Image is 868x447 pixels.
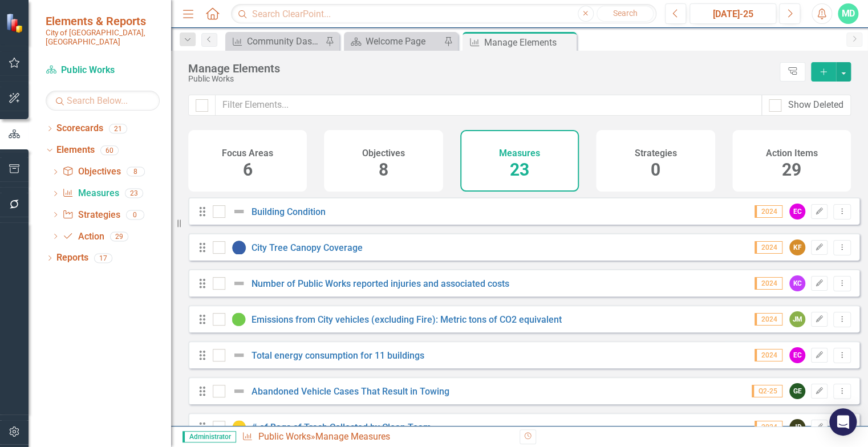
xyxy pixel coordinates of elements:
a: Public Works [258,431,310,442]
span: 8 [379,160,388,180]
span: Elements & Reports [46,14,160,28]
div: JM [789,311,805,327]
img: Not Defined [232,348,246,362]
button: MD [838,3,858,24]
div: Manage Elements [188,62,774,75]
a: Measures [62,187,119,200]
div: 29 [110,231,128,241]
div: KC [789,275,805,291]
span: 23 [510,160,529,180]
div: 17 [94,253,112,263]
img: ClearPoint Strategy [6,13,26,33]
img: Tracking [232,241,246,254]
div: KF [789,239,805,255]
span: 2024 [755,421,782,433]
a: Reports [56,251,88,265]
div: Show Deleted [788,99,843,112]
h4: Focus Areas [222,148,273,159]
input: Search Below... [46,91,160,111]
span: 6 [243,160,253,180]
a: Strategies [62,209,120,222]
img: On Track [232,312,246,326]
span: 2024 [755,313,782,326]
img: Not Defined [232,205,246,218]
a: Objectives [62,165,120,178]
input: Search ClearPoint... [231,4,656,24]
div: EC [789,347,805,363]
a: Welcome Page [347,34,441,48]
div: 21 [109,124,127,133]
button: [DATE]-25 [689,3,776,24]
div: Manage Elements [484,35,574,50]
a: Public Works [46,64,160,77]
div: 0 [126,210,144,220]
a: Total energy consumption for 11 buildings [252,350,424,361]
div: GE [789,383,805,399]
input: Filter Elements... [215,95,762,116]
span: Administrator [182,431,236,442]
a: Scorecards [56,122,103,135]
div: 8 [127,167,145,177]
div: » Manage Measures [242,430,511,444]
div: Community Dashboard Updates [247,34,322,48]
span: Q2-25 [752,385,782,397]
div: EC [789,204,805,220]
small: City of [GEOGRAPHIC_DATA], [GEOGRAPHIC_DATA] [46,28,160,47]
div: JD [789,419,805,435]
h4: Strategies [634,148,676,159]
a: Emissions from City vehicles (excluding Fire): Metric tons of CO2 equivalent [252,314,562,325]
a: Abandoned Vehicle Cases That Result in Towing [252,386,449,397]
img: Caution [232,420,246,434]
div: 23 [125,189,143,198]
h4: Objectives [362,148,405,159]
div: Open Intercom Messenger [829,408,857,436]
span: Search [613,9,637,18]
span: 2024 [755,241,782,254]
span: 2024 [755,205,782,218]
a: Number of Public Works reported injuries and associated costs [252,278,509,289]
span: 2024 [755,277,782,290]
span: 2024 [755,349,782,361]
a: Elements [56,144,95,157]
h4: Measures [499,148,540,159]
div: Public Works [188,75,774,83]
span: 29 [782,160,801,180]
a: Action [62,230,104,243]
span: 0 [651,160,660,180]
img: Not Defined [232,384,246,398]
a: Community Dashboard Updates [228,34,322,48]
div: [DATE]-25 [693,7,772,21]
img: Not Defined [232,277,246,290]
a: City Tree Canopy Coverage [252,242,363,253]
div: Welcome Page [366,34,441,48]
div: 60 [100,145,119,155]
button: Search [597,6,654,22]
a: Building Condition [252,206,326,217]
h4: Action Items [765,148,817,159]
